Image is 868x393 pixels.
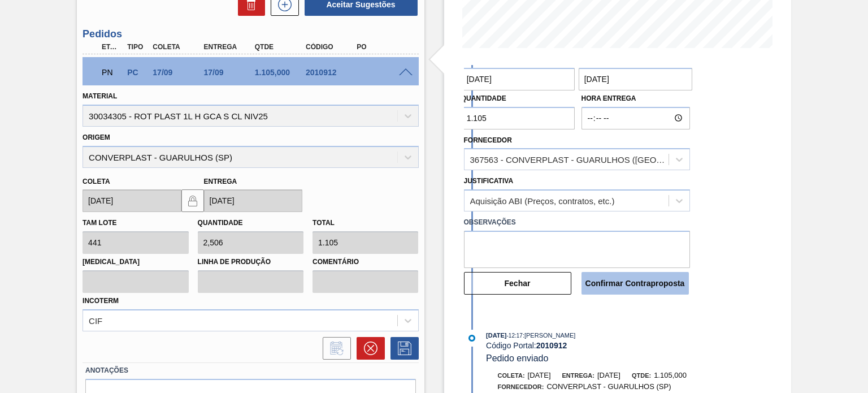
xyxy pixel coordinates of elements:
div: Qtde [252,43,308,51]
span: - 12:17 [507,332,523,339]
div: Etapa [99,43,124,51]
div: 367563 - CONVERPLAST - GUARULHOS ([GEOGRAPHIC_DATA]) [470,155,670,165]
label: Tam lote [83,219,116,227]
div: Informar alteração no pedido [317,337,351,360]
button: Fechar [464,272,571,295]
strong: 2010912 [536,341,567,350]
span: 1.105,000 [654,371,687,379]
label: Hora Entrega [581,90,690,107]
input: dd/mm/yyyy [579,68,693,90]
input: dd/mm/yyyy [461,68,575,90]
p: PN [102,68,121,77]
label: Justificativa [464,177,514,185]
div: Salvar Pedido [385,337,419,360]
div: 17/09/2025 [201,68,257,77]
span: [DATE] [597,371,620,379]
span: [DATE] [528,371,551,379]
span: [DATE] [486,332,506,339]
label: Comentário [313,254,418,270]
label: Total [313,219,335,227]
div: Aquisição ABI (Preços, contratos, etc.) [470,196,615,206]
div: Cancelar pedido [351,337,385,360]
input: dd/mm/yyyy [83,189,181,212]
label: Coleta [83,178,110,185]
div: Código Portal: [486,341,754,350]
label: [MEDICAL_DATA] [83,254,188,270]
img: atual [468,335,475,342]
div: PO [354,43,410,51]
span: CONVERPLAST - GUARULHOS (SP) [546,382,671,391]
label: Quantidade [461,94,506,102]
label: Material [83,92,117,100]
div: Pedido de Compra [124,68,150,77]
div: Tipo [124,43,150,51]
div: Coleta [150,43,206,51]
label: Linha de Produção [198,254,303,270]
span: Pedido enviado [486,353,548,363]
div: Código [303,43,359,51]
span: Fornecedor: [498,383,544,390]
span: : [PERSON_NAME] [523,332,576,339]
span: Entrega: [562,372,594,379]
label: Anotações [85,362,415,379]
label: Observações [464,214,690,231]
label: Quantidade [198,219,243,227]
label: Entrega [204,178,237,185]
div: 17/09/2025 [150,68,206,77]
label: Origem [83,133,110,141]
div: Pedido em Negociação [99,60,124,85]
div: 1.105,000 [252,68,308,77]
span: Qtde: [632,372,651,379]
button: locked [181,189,204,212]
h3: Pedidos [83,28,418,40]
input: dd/mm/yyyy [204,189,302,212]
img: locked [186,194,199,208]
label: Fornecedor [464,136,512,144]
button: Confirmar Contraproposta [581,272,689,295]
div: Entrega [201,43,257,51]
label: Incoterm [83,297,119,305]
div: CIF [89,316,102,325]
span: Coleta: [498,372,525,379]
div: 2010912 [303,68,359,77]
